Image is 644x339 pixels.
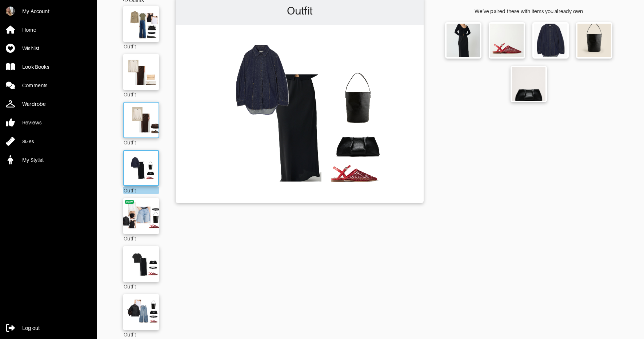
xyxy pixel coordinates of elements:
[22,324,40,332] div: Log out
[121,298,162,327] img: Outfit Outfit
[577,24,611,57] img: Berkeley bucket bag in leather
[490,24,524,57] img: Rete Leather-Trimmed Crocheted Slingback Flats
[123,90,159,98] div: Outfit
[22,138,34,145] div: Sizes
[6,7,15,16] img: xWemDYNAqtuhRT7mQ8QZfc8g
[22,63,49,71] div: Look Books
[123,234,159,242] div: Outfit
[126,200,133,204] div: new
[121,202,162,231] img: Outfit Outfit
[123,186,159,194] div: Outfit
[122,155,160,182] img: Outfit Outfit
[447,24,480,57] img: Silk Maxi Skirt
[22,8,49,15] div: My Account
[123,282,159,290] div: Outfit
[123,138,159,146] div: Outfit
[123,330,159,338] div: Outfit
[121,9,162,39] img: Outfit Outfit
[22,82,47,89] div: Comments
[534,24,567,57] img: OVERSIZED DENIM SHIRT
[22,45,39,52] div: Wishlist
[22,26,36,33] div: Home
[440,8,617,15] div: We’ve paired these with items you already own
[179,0,420,21] h2: Outfit
[22,100,46,108] div: Wardrobe
[121,250,162,279] img: Outfit Outfit
[22,119,41,126] div: Reviews
[121,106,161,134] img: Outfit Outfit
[22,156,44,164] div: My Stylist
[179,29,420,198] img: Outfit Outfit
[512,67,545,101] img: Riviera Leather Clutch
[123,42,159,50] div: Outfit
[121,57,162,87] img: Outfit Outfit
